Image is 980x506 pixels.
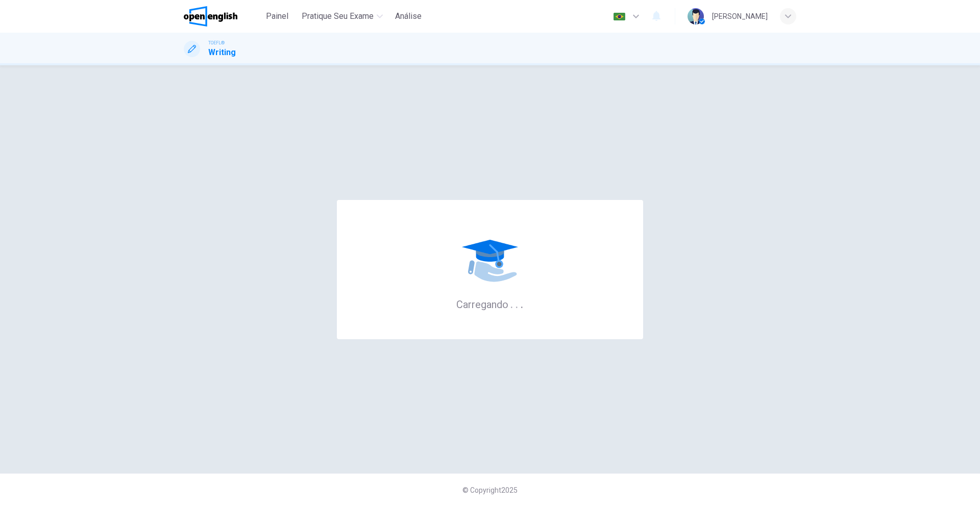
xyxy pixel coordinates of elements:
[613,13,626,20] img: pt
[712,10,768,22] div: [PERSON_NAME]
[184,6,237,27] img: OpenEnglish logo
[462,486,518,494] span: © Copyright 2025
[395,10,422,22] span: Análise
[302,10,374,22] span: Pratique seu exame
[510,295,513,312] h6: .
[184,6,261,27] a: OpenEnglish logo
[391,7,426,26] button: Análise
[208,39,225,46] span: TOEFL®
[456,297,524,311] h6: Carregando
[261,7,293,26] button: Painel
[688,8,704,24] img: Profile picture
[520,295,524,312] h6: .
[208,46,236,59] h1: Writing
[298,7,387,26] button: Pratique seu exame
[266,10,288,22] span: Painel
[515,295,519,312] h6: .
